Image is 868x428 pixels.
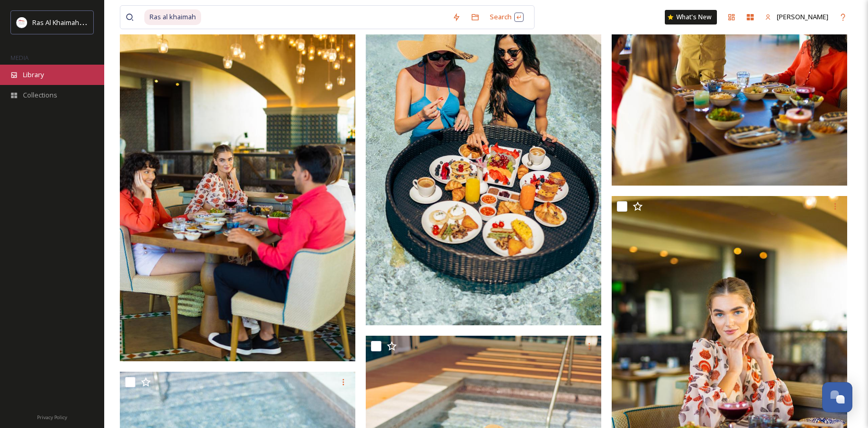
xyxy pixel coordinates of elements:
[665,10,717,25] a: What's New
[120,8,355,361] img: Friends lunch.jpg
[822,382,852,412] button: Open Chat
[17,17,27,28] img: Logo_RAKTDA_RGB-01.png
[144,9,201,25] span: Ras al khaimah
[23,70,44,80] span: Library
[37,410,67,423] a: Privacy Policy
[760,7,834,27] a: [PERSON_NAME]
[32,17,180,27] span: Ras Al Khaimah Tourism Development Authority
[10,54,29,62] span: MEDIA
[23,90,57,100] span: Collections
[485,7,529,27] div: Search
[777,12,828,21] span: [PERSON_NAME]
[37,414,67,421] span: Privacy Policy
